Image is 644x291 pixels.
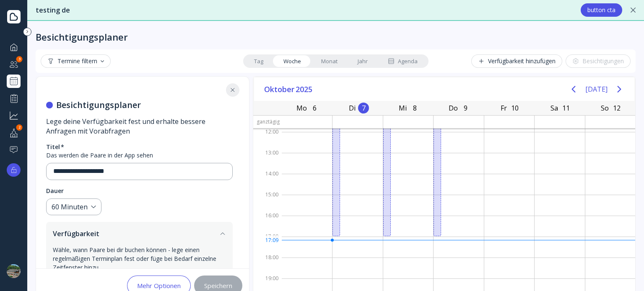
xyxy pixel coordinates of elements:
div: Speichern [204,282,232,289]
span: 2025 [296,83,314,95]
button: Besichtigungen [566,54,631,68]
span: Oktober [264,83,296,95]
a: Monat [311,55,348,67]
div: 13:00 [253,148,282,169]
div: Do [446,102,460,114]
div: 12:00 [253,127,282,148]
button: Termine filtern [41,54,111,68]
a: Tag [244,55,273,67]
div: 9 [460,103,471,113]
div: Mehr Optionen [137,282,181,289]
div: Verfügbarkeit (Private Besichtigung), 09:00 - 17:00 [383,69,430,237]
button: Previous page [565,81,582,98]
div: Lege deine Verfügbarkeit fest und erhalte bessere Anfragen mit Vorabfragen [46,117,233,136]
button: Next page [611,81,628,98]
div: Verfügbarkeit hinzufügen [478,58,556,64]
div: Agenda [388,57,418,65]
a: Hilfe & Unterstützung [7,143,21,157]
div: 11 [561,103,571,113]
div: Wähle, wann Paare bei dir buchen können - lege einen regelmäßigen Terminplan fest oder füge bei B... [53,245,226,272]
div: 10 [509,103,520,113]
button: Upgrade-Optionen [7,163,21,177]
div: 18:00 [253,252,282,273]
button: Verfügbarkeit hinzufügen [471,54,562,68]
div: Termine filtern [47,58,104,64]
div: Paar-Manager [7,57,21,71]
div: 6 [309,103,320,113]
div: Ihr Profil [7,126,21,139]
button: button cta [581,3,622,17]
div: testing de [36,5,572,15]
button: Verfügbarkeit [46,222,233,245]
div: Verfügbarkeit (Private Besichtigung), 09:00 - 17:00 [434,69,480,237]
div: Besichtigungen [572,58,624,64]
a: Geschäft ausbauen [7,108,21,122]
div: So [598,102,611,114]
div: Mi [396,102,409,114]
a: Jahr [348,55,378,67]
div: 60 Minuten [52,202,88,212]
button: [DATE] [585,82,608,97]
div: 3 [16,56,23,62]
div: 17:00 [253,232,282,252]
div: 15:00 [253,190,282,211]
div: Verfügbarkeit (Private Besichtigung), 09:00 - 17:00 [332,69,379,237]
div: Ganztägig [253,116,282,128]
iframe: Chat Widget [602,251,644,291]
div: 8 [409,103,420,113]
div: Mo [294,102,309,114]
a: Übersicht [7,40,21,54]
div: 16:00 [253,211,282,232]
a: Woche [273,55,311,67]
a: Paar-Manager3 [7,57,21,71]
div: 7 [358,103,369,113]
h5: Besichtigungsplaner [46,100,233,110]
div: button cta [587,7,615,13]
a: Ihr Profil2 [7,126,21,139]
div: Fr [498,102,509,114]
div: 14:00 [253,169,282,190]
a: Showround scheduler [7,75,21,88]
div: 2 [16,124,23,131]
div: 12 [611,103,622,113]
div: Sa [548,102,561,114]
div: Das werden die Paare in der App sehen [46,151,233,160]
button: Oktober2025 [261,83,317,95]
a: Performance [7,91,21,105]
div: Di [346,102,358,114]
div: Besichtigungsplaner [36,31,128,43]
div: Dauer [46,187,64,195]
div: Titel [46,143,60,151]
